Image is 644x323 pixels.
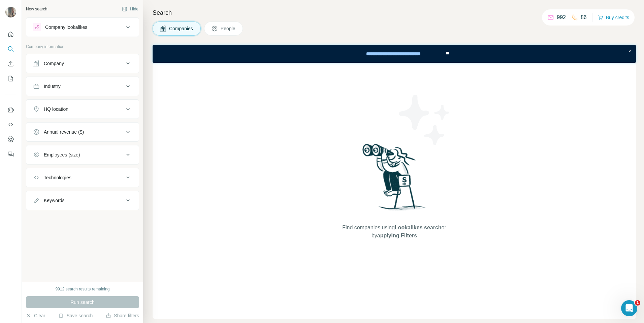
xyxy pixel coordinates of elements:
div: Company lookalikes [45,24,87,31]
button: Search [5,43,16,55]
button: Clear [26,312,45,319]
img: Avatar [5,7,16,17]
button: Dashboard [5,133,16,145]
button: Save search [58,312,93,319]
button: Feedback [5,148,16,160]
span: People [221,25,236,32]
span: 1 [635,300,640,306]
span: Companies [169,25,194,32]
div: Technologies [44,174,71,181]
div: 9912 search results remaining [56,286,110,292]
div: Employees (size) [44,151,80,158]
button: Use Surfe API [5,119,16,131]
button: Annual revenue ($) [26,124,139,140]
div: HQ location [44,106,68,112]
button: Hide [117,4,143,14]
div: Company [44,60,64,67]
p: Company information [26,44,139,50]
iframe: Intercom live chat [621,300,637,316]
div: Industry [44,83,61,90]
iframe: Banner [153,45,636,63]
button: Keywords [26,192,139,209]
button: Company lookalikes [26,19,139,35]
span: Lookalikes search [395,225,442,230]
p: 86 [581,13,587,21]
div: New search [26,6,47,12]
img: Surfe Illustration - Woman searching with binoculars [359,142,429,217]
button: Use Surfe on LinkedIn [5,104,16,116]
span: Find companies using or by [340,224,448,240]
button: Employees (size) [26,147,139,163]
div: Keywords [44,197,64,204]
button: Technologies [26,170,139,186]
button: My lists [5,73,16,85]
p: 992 [557,13,566,21]
span: applying Filters [377,233,417,238]
button: Share filters [106,312,139,319]
button: Enrich CSV [5,58,16,70]
h4: Search [153,8,636,17]
div: Annual revenue ($) [44,129,84,135]
img: Surfe Illustration - Stars [394,90,455,150]
button: Company [26,55,139,72]
button: Buy credits [598,13,629,22]
button: HQ location [26,101,139,117]
button: Quick start [5,28,16,40]
button: Industry [26,78,139,94]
